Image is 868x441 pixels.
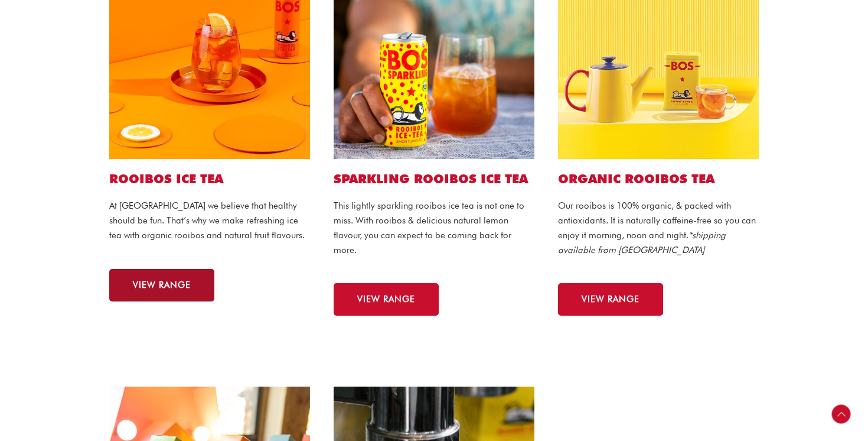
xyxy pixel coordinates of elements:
[357,295,415,304] span: VIEW RANGE
[558,199,759,257] p: Our rooibos is 100% organic, & packed with antioxidants. It is naturally caffeine-free so you can...
[558,283,663,316] a: VIEW RANGE
[334,283,439,316] a: VIEW RANGE
[558,171,759,187] h2: ORGANIC ROOIBOS TEA
[582,295,639,304] span: VIEW RANGE
[109,269,214,301] a: VIEW RANGE
[334,171,534,187] h2: SPARKLING ROOIBOS ICE TEA
[133,281,191,290] span: VIEW RANGE
[109,199,310,242] p: At [GEOGRAPHIC_DATA] we believe that healthy should be fun. That’s why we make refreshing ice tea...
[109,171,310,187] h2: ROOIBOS ICE TEA
[558,230,726,255] em: *shipping available from [GEOGRAPHIC_DATA]
[334,199,534,257] p: This lightly sparkling rooibos ice tea is not one to miss. With rooibos & delicious natural lemon...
